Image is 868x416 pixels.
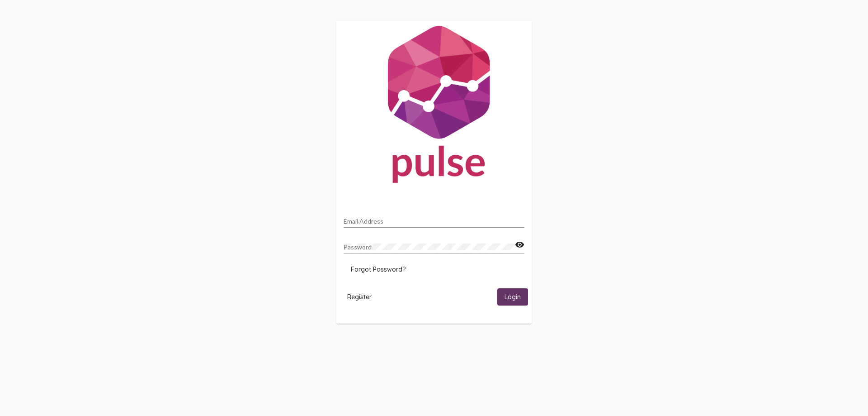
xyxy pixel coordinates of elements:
button: Login [497,288,528,305]
span: Register [347,293,372,301]
button: Forgot Password? [344,261,413,277]
img: Pulse For Good Logo [336,21,532,192]
mat-icon: visibility [515,239,524,250]
span: Login [505,293,521,301]
button: Register [340,288,379,305]
span: Forgot Password? [351,265,406,273]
